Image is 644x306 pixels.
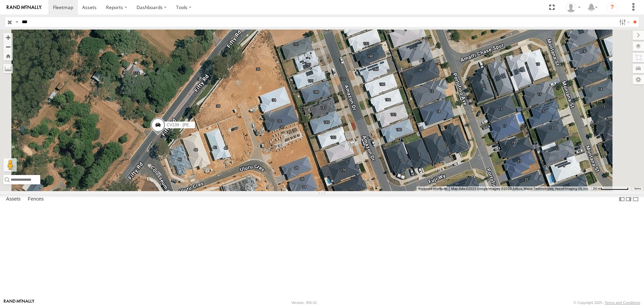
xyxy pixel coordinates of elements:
label: Measure [3,64,13,73]
label: Search Query [14,17,19,27]
button: Zoom in [3,33,13,42]
span: CV239 - [PERSON_NAME] [167,123,216,128]
a: Terms and Conditions [605,301,640,305]
div: © Copyright 2025 - [574,301,640,305]
label: Fences [24,195,47,204]
span: 20 m [593,187,601,190]
span: Map data ©2025 Google Imagery ©2025 Airbus, Maxar Technologies, Vexcel Imaging US, Inc. [451,187,589,190]
button: Drag Pegman onto the map to open Street View [3,158,17,172]
label: Assets [3,195,24,204]
a: Terms [634,187,641,190]
img: rand-logo.svg [7,5,42,10]
label: Dock Summary Table to the Right [625,194,632,204]
button: Zoom Home [3,51,13,60]
div: Version: 305.01 [291,301,317,305]
label: Map Settings [633,75,644,84]
button: Keyboard shortcuts [418,186,447,191]
a: Visit our Website [4,299,35,306]
button: Zoom out [3,42,13,51]
label: Dock Summary Table to the Left [619,194,625,204]
label: Search Filter Options [616,17,631,27]
i: ? [607,2,618,13]
label: Hide Summary Table [632,194,639,204]
button: Map scale: 20 m per 79 pixels [591,186,631,191]
div: Hayley Petersen [563,2,583,12]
